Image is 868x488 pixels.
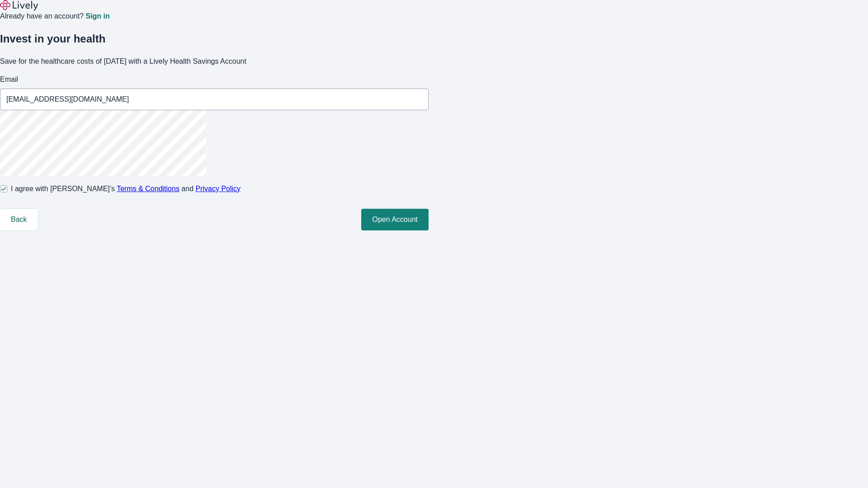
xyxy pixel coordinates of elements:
[117,185,179,192] a: Terms & Conditions
[11,183,241,194] span: I agree with [PERSON_NAME]’s and
[361,209,429,230] button: Open Account
[85,13,109,20] a: Sign in
[196,185,241,192] a: Privacy Policy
